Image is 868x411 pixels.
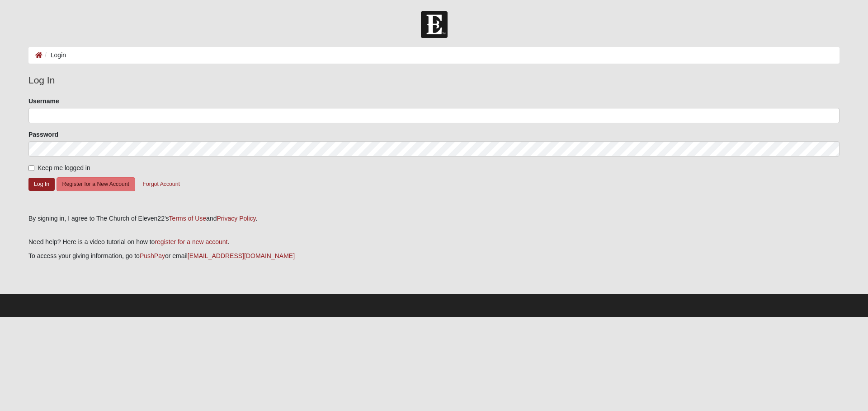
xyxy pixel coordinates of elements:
[28,73,840,88] legend: Log In
[28,165,34,171] input: Keep me logged in
[188,252,295,259] a: [EMAIL_ADDRESS][DOMAIN_NAME]
[155,238,227,245] a: register for a new account
[28,251,840,261] p: To access your giving information, go to or email
[217,215,255,222] a: Privacy Policy
[137,177,186,191] button: Forgot Account
[28,97,59,106] label: Username
[28,178,55,191] button: Log In
[38,164,90,171] span: Keep me logged in
[421,11,448,38] img: Church of Eleven22 Logo
[28,130,58,139] label: Password
[28,214,840,223] div: By signing in, I agree to The Church of Eleven22's and .
[28,237,840,247] p: Need help? Here is a video tutorial on how to .
[42,51,66,60] li: Login
[140,252,165,259] a: PushPay
[169,215,206,222] a: Terms of Use
[57,177,135,191] button: Register for a New Account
